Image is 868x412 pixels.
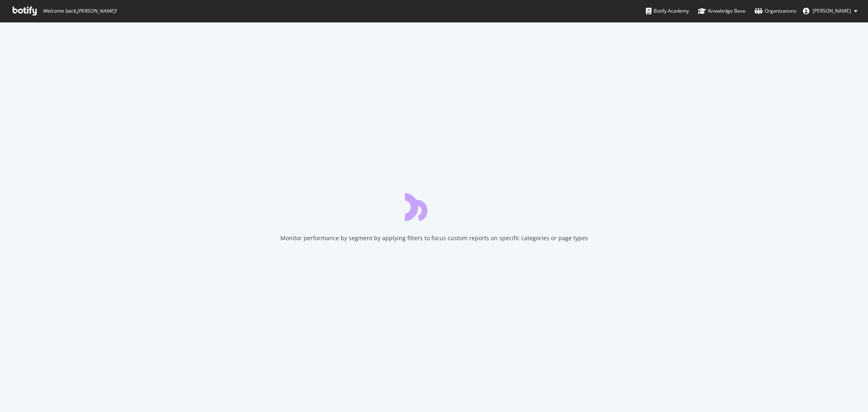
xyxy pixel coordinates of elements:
div: Monitor performance by segment by applying filters to focus custom reports on specific categories... [280,234,588,242]
div: Knowledge Base [698,7,746,15]
span: Cousseau Victor [813,7,851,14]
button: [PERSON_NAME] [796,4,864,18]
div: animation [405,192,464,221]
div: Organizations [754,7,796,15]
div: Botify Academy [646,7,689,15]
span: Welcome back, [PERSON_NAME] ! [43,8,116,14]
